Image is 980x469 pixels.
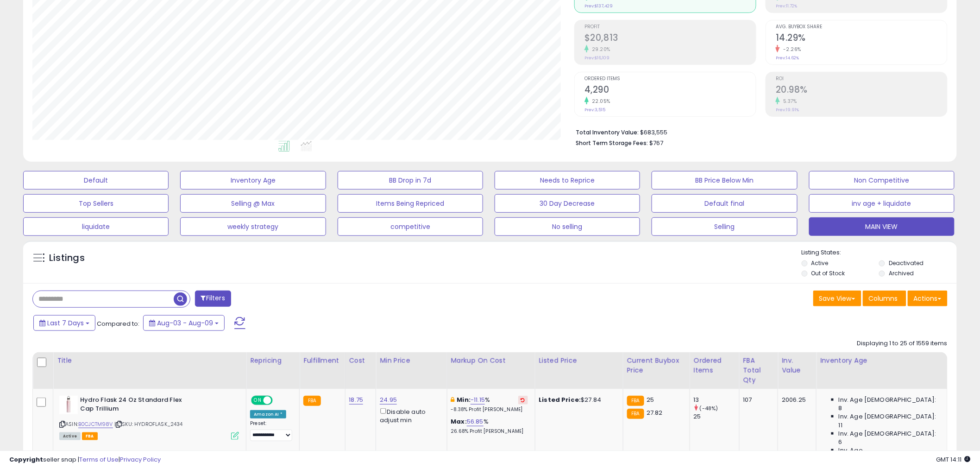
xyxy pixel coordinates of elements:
span: FBA [82,432,98,440]
div: Inventory Age [820,356,943,366]
span: 27.82 [647,408,663,417]
span: Profit [584,25,756,30]
span: $767 [649,139,663,147]
small: 5.37% [780,98,797,105]
span: Ordered Items [584,76,756,82]
button: Last 7 Days [33,315,95,331]
small: Prev: 14.62% [776,55,799,61]
span: ROI [776,76,947,82]
span: 8 [839,404,842,412]
div: Cost [349,356,372,366]
strong: Copyright [9,455,43,464]
div: 25 [694,412,739,421]
div: Fulfillment [303,356,341,366]
div: Amazon AI * [250,410,286,418]
span: Inv. Age [DEMOGRAPHIC_DATA]: [839,412,936,421]
a: 24.95 [380,395,397,405]
div: Preset: [250,420,292,441]
a: 56.85 [467,417,484,426]
b: Min: [457,395,471,404]
button: Selling @ Max [180,194,326,213]
th: The percentage added to the cost of goods (COGS) that forms the calculator for Min & Max prices. [447,352,535,389]
button: Filters [195,291,231,307]
div: 13 [694,396,739,404]
div: Min Price [380,356,443,366]
h2: 14.29% [776,32,947,45]
div: $27.84 [539,396,616,404]
button: Inventory Age [180,171,326,190]
div: Current Buybox Price [627,356,686,375]
a: Terms of Use [79,455,119,464]
button: MAIN VIEW [809,217,955,236]
small: (-48%) [700,405,718,412]
button: Non Competitive [809,171,955,190]
div: Disable auto adjust min [380,406,440,425]
span: ON [252,397,264,405]
div: Ordered Items [694,356,735,375]
span: Last 7 Days [47,318,84,328]
h5: Listings [49,252,85,265]
p: 26.68% Profit [PERSON_NAME] [451,428,528,435]
a: -11.15 [471,395,485,405]
small: Prev: 3,515 [584,107,605,113]
h2: 20.98% [776,84,947,97]
p: Listing States: [802,248,957,257]
a: B0CJCTM98V [78,420,113,428]
img: 21UZPYSzmrL._SL40_.jpg [59,396,78,414]
div: Inv. value [782,356,812,375]
button: Save View [813,291,861,306]
li: $683,555 [576,126,941,137]
button: Aug-03 - Aug-09 [143,315,225,331]
button: Items Being Repriced [338,194,483,213]
label: Deactivated [889,259,923,267]
div: 107 [743,396,771,404]
span: 6 [839,438,842,446]
div: % [451,396,528,413]
span: Inv. Age [DEMOGRAPHIC_DATA]-180: [839,446,940,463]
span: OFF [271,397,286,405]
button: BB Price Below Min [652,171,797,190]
div: Displaying 1 to 25 of 1559 items [857,339,948,348]
b: Short Term Storage Fees: [576,139,648,147]
small: FBA [303,396,320,406]
label: Out of Stock [811,269,845,277]
div: Title [57,356,242,366]
div: 2006.25 [782,396,809,404]
button: Top Sellers [23,194,169,213]
span: 11 [839,421,842,430]
label: Archived [889,269,914,277]
label: Active [811,259,829,267]
div: seller snap | | [9,456,161,464]
small: Prev: 19.91% [776,107,799,113]
small: FBA [627,396,644,406]
button: 30 Day Decrease [495,194,640,213]
button: Default [23,171,169,190]
small: Prev: $16,109 [584,55,609,61]
button: Actions [908,291,948,306]
span: All listings currently available for purchase on Amazon [59,432,81,440]
span: Compared to: [97,319,139,328]
div: Repricing [250,356,295,366]
b: Hydro Flask 24 Oz Standard Flex Cap Trillium [80,396,193,415]
span: Inv. Age [DEMOGRAPHIC_DATA]: [839,430,936,438]
button: weekly strategy [180,217,326,236]
small: 29.20% [589,46,610,53]
button: inv age + liquidate [809,194,955,213]
div: % [451,418,528,435]
div: FBA Total Qty [743,356,774,385]
small: FBA [627,409,644,419]
button: Needs to Reprice [495,171,640,190]
span: 2025-08-17 14:11 GMT [936,455,971,464]
small: Prev: 11.72% [776,3,797,9]
b: Max: [451,417,467,426]
p: -8.38% Profit [PERSON_NAME] [451,406,528,413]
small: Prev: $137,429 [584,3,613,9]
span: Inv. Age [DEMOGRAPHIC_DATA]: [839,396,936,404]
span: Columns [869,294,898,303]
small: 22.05% [589,98,610,105]
div: ASIN: [59,396,239,439]
small: -2.26% [780,46,801,53]
button: competitive [338,217,483,236]
button: liquidate [23,217,169,236]
button: No selling [495,217,640,236]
